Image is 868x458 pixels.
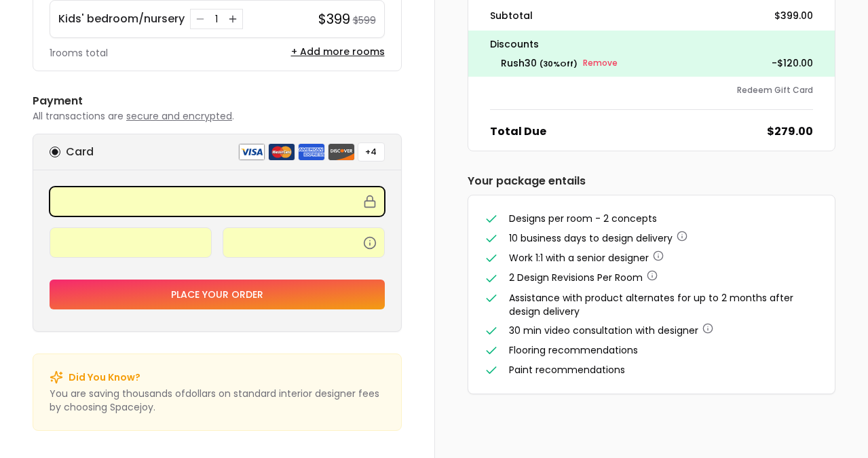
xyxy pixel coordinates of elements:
[509,291,793,318] span: Assistance with product alternates for up to 2 months after design delivery
[490,123,546,140] dt: Total Due
[50,46,108,60] p: 1 rooms total
[468,173,836,189] h6: Your package entails
[509,212,657,225] span: Designs per room - 2 concepts
[210,12,223,26] div: 1
[66,144,94,160] h6: Card
[772,55,813,71] p: - $120.00
[358,142,385,161] button: +4
[291,45,385,58] button: + Add more rooms
[50,280,385,309] button: Place your order
[490,36,814,52] p: Discounts
[193,12,207,26] button: Decrease quantity for Kids' bedroom/nursery
[58,195,376,208] iframe: Secure card number input frame
[509,231,673,245] span: 10 business days to design delivery
[231,236,376,248] iframe: Secure CVC input frame
[490,9,533,22] dt: Subtotal
[69,370,140,384] p: Did You Know?
[268,143,295,161] img: mastercard
[126,109,232,123] span: secure and encrypted
[509,343,638,357] span: Flooring recommendations
[318,9,350,28] h4: $399
[583,58,618,69] small: Remove
[737,85,813,96] button: Redeem Gift Card
[50,387,385,414] p: You are saving thousands of dollar s on standard interior designer fees by choosing Spacejoy.
[509,251,649,265] span: Work 1:1 with a senior designer
[33,93,402,109] h6: Payment
[58,236,203,248] iframe: Secure expiration date input frame
[33,109,402,123] p: All transactions are .
[767,123,813,140] dd: $279.00
[509,271,643,284] span: 2 Design Revisions Per Room
[298,143,325,161] img: american express
[509,324,698,337] span: 30 min video consultation with designer
[501,56,537,70] span: rush30
[509,363,625,377] span: Paint recommendations
[540,58,578,69] small: ( 30 % Off)
[353,14,376,27] small: $599
[328,143,355,161] img: discover
[238,143,265,161] img: visa
[774,9,813,22] dd: $399.00
[226,12,240,26] button: Increase quantity for Kids' bedroom/nursery
[58,11,185,27] p: Kids' bedroom/nursery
